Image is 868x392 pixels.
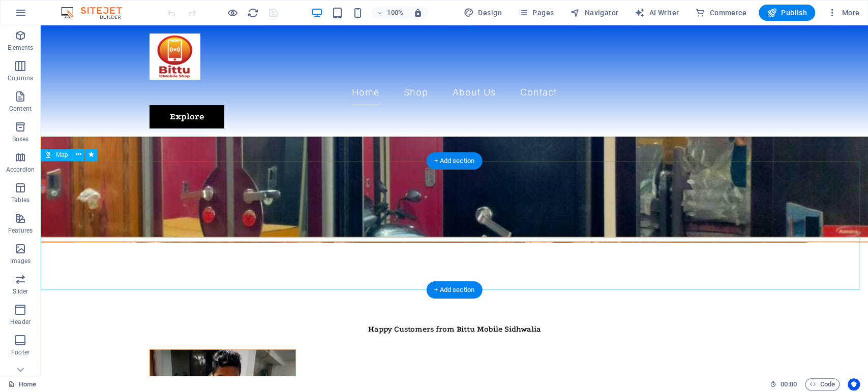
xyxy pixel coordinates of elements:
[635,8,679,18] span: AI Writer
[566,5,622,21] button: Navigator
[11,348,29,356] p: Footer
[460,5,506,21] div: Design (Ctrl+Alt+Y)
[691,5,751,21] button: Commerce
[464,8,502,18] span: Design
[631,5,683,21] button: AI Writer
[10,318,31,326] p: Header
[8,378,36,390] a: Click to cancel selection. Double-click to open Pages
[810,378,835,390] span: Code
[767,8,807,18] span: Publish
[58,7,135,19] img: Editor Logo
[247,7,259,19] button: reload
[570,8,618,18] span: Navigator
[413,8,423,17] i: On resize automatically adjust zoom level to fit chosen device.
[6,166,35,174] p: Accordion
[848,378,860,390] button: Usercentrics
[10,257,31,265] p: Images
[56,152,68,158] span: Map
[759,5,815,21] button: Publish
[387,7,403,19] h6: 100%
[8,44,34,52] p: Elements
[805,378,840,390] button: Code
[823,5,863,21] button: More
[9,105,32,113] p: Content
[460,5,506,21] button: Design
[827,8,859,18] span: More
[8,74,33,82] p: Columns
[372,7,408,19] button: 100%
[770,378,797,390] h6: Session time
[8,226,33,235] p: Features
[518,8,554,18] span: Pages
[247,7,259,19] i: Reload page
[695,8,746,18] span: Commerce
[514,5,558,21] button: Pages
[13,287,28,296] p: Slider
[788,380,789,388] span: :
[226,7,238,19] button: Click here to leave preview mode and continue editing
[12,135,29,143] p: Boxes
[426,281,483,299] div: + Add section
[781,378,796,390] span: 00 00
[426,152,483,170] div: + Add section
[11,196,29,204] p: Tables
